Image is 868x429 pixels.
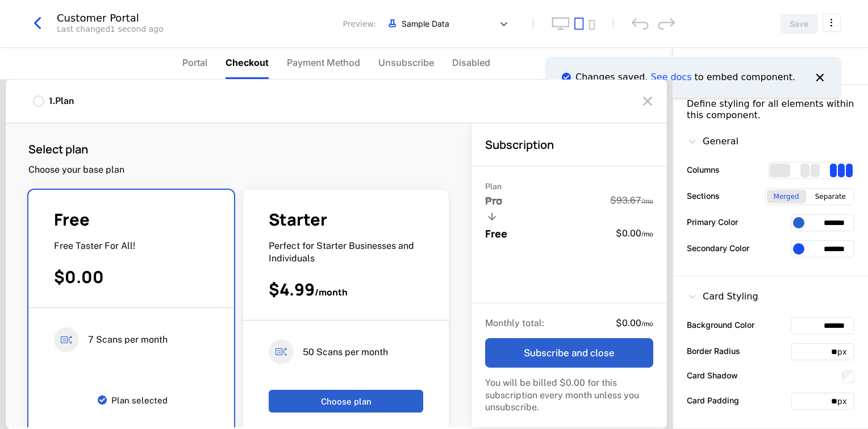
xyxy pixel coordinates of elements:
div: Customer Portal [57,13,164,23]
label: Primary Color [687,216,738,228]
div: General [687,135,738,148]
div: Separate [808,190,853,203]
span: / month [315,286,348,298]
a: See docs [650,72,691,82]
div: 3 columns [830,164,853,177]
div: Card Styling [687,290,758,303]
div: px [837,346,854,357]
span: Starter [269,208,327,231]
div: 2 columns [800,164,820,177]
label: Card Padding [687,394,739,406]
h3: Select plan [28,141,124,157]
p: Choose your base plan [28,164,124,176]
div: redo [658,18,675,30]
span: Free [485,227,507,240]
label: Border Radius [687,345,740,357]
div: 1 columns [770,164,790,177]
h3: Subscription [485,137,554,152]
div: undo [632,18,649,30]
button: mobile [589,20,595,30]
button: Choose plan [269,390,423,413]
span: Perfect for Starter Businesses and Individuals [269,240,414,264]
span: $4.99 [269,278,315,301]
button: Subscribe and close [485,338,653,368]
div: px [837,395,854,407]
span: Monthly total : [485,318,544,328]
span: Portal [182,56,207,69]
span: You will be billed $0.00 for this subscription every month unless you unsubscribe. [485,377,639,413]
span: Preview: [343,18,376,30]
span: $0.00 [54,265,104,288]
span: 7 Scans per month [88,334,168,346]
span: Plan [485,182,502,191]
i: entitlements [269,339,294,364]
label: Sections [687,190,720,202]
span: Disabled [452,56,490,69]
span: Changes saved. to embed component. [575,70,795,84]
label: Background Color [687,319,754,331]
label: Columns [687,164,720,176]
span: Unsubscribe [378,56,434,69]
i: check-rounded [95,393,109,407]
span: Payment Method [287,56,360,69]
span: 50 Scans per month [303,346,388,359]
button: desktop [552,17,570,30]
label: Secondary Color [687,242,749,254]
span: Checkout [226,56,269,69]
span: Free Taster For All! [54,240,135,251]
span: Plan selected [111,396,168,405]
button: Select action [823,14,841,32]
div: Last changed 1 second ago [57,23,164,35]
div: Merged [767,190,806,203]
button: tablet [574,17,584,30]
i: arrow-down [485,210,499,223]
span: Pro [485,194,502,207]
label: Card Shadow [687,369,738,381]
button: Save [780,14,818,34]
